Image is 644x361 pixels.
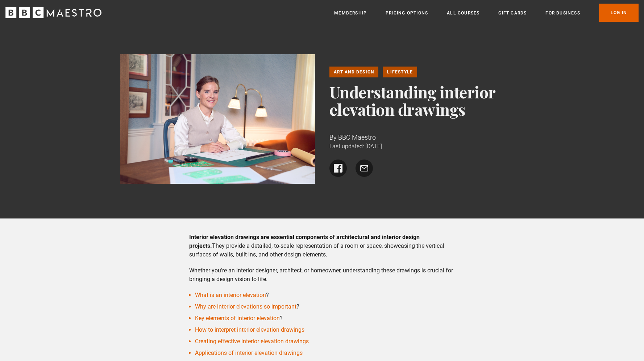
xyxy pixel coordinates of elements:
[329,133,337,141] span: By
[195,303,296,310] a: Why are interior elevations so important
[329,143,382,150] time: Last updated: [DATE]
[189,266,455,284] p: Whether you’re an interior designer, architect, or homeowner, understanding these drawings is cru...
[386,9,428,17] a: Pricing Options
[195,315,280,322] a: Key elements of interior elevation
[195,349,303,356] a: Applications of interior elevation drawings
[189,233,455,259] p: They provide a detailed, to-scale representation of a room or space, showcasing the vertical surf...
[383,67,417,77] a: Lifestyle
[5,7,101,18] svg: BBC Maestro
[338,133,376,141] span: BBC Maestro
[599,4,639,22] a: Log In
[329,67,379,77] a: Art and Design
[545,9,580,17] a: For business
[195,291,455,300] li: ?
[195,338,309,345] a: Creating effective interior elevation drawings
[334,9,367,17] a: Membership
[195,326,304,333] a: How to interpret interior elevation drawings
[195,302,455,311] li: ?
[189,234,420,249] strong: Interior elevation drawings are essential components of architectural and interior design projects.
[447,9,479,17] a: All Courses
[498,9,527,17] a: Gift Cards
[195,314,455,323] li: ?
[195,292,266,298] a: What is an interior elevation
[334,4,639,22] nav: Primary
[329,83,524,118] h1: Understanding interior elevation drawings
